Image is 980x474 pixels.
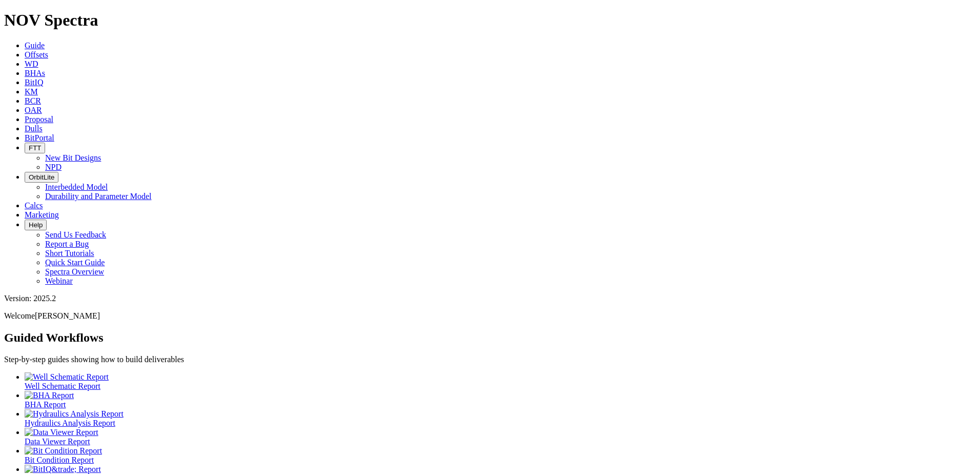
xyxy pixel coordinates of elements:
a: BitIQ [25,78,43,87]
img: Well Schematic Report [25,372,109,382]
a: Webinar [45,276,73,285]
a: Dulls [25,124,43,133]
span: Data Viewer Report [25,437,90,446]
span: BHA Report [25,400,66,409]
a: BHAs [25,69,45,77]
img: Bit Condition Report [25,446,102,456]
p: Step-by-step guides showing how to build deliverables [4,355,976,364]
span: Well Schematic Report [25,382,100,390]
span: OrbitLite [29,173,54,181]
a: WD [25,60,38,68]
a: Hydraulics Analysis Report Hydraulics Analysis Report [25,409,976,427]
a: Bit Condition Report Bit Condition Report [25,446,976,464]
img: Data Viewer Report [25,428,98,437]
a: New Bit Designs [45,153,101,162]
a: Proposal [25,115,53,124]
span: Bit Condition Report [25,456,94,464]
a: OAR [25,106,42,114]
span: Help [29,221,43,229]
a: NPD [45,163,62,171]
a: Marketing [25,210,59,219]
span: Hydraulics Analysis Report [25,419,115,427]
span: [PERSON_NAME] [35,311,100,320]
a: Durability and Parameter Model [45,192,152,201]
img: BHA Report [25,391,74,400]
a: BHA Report BHA Report [25,391,976,409]
a: Report a Bug [45,240,89,248]
a: Quick Start Guide [45,258,105,267]
a: Well Schematic Report Well Schematic Report [25,372,976,390]
div: Version: 2025.2 [4,294,976,303]
a: Offsets [25,50,48,59]
h2: Guided Workflows [4,331,976,345]
h1: NOV Spectra [4,11,976,30]
a: BCR [25,96,41,105]
button: Help [25,220,47,230]
a: Guide [25,41,45,50]
button: OrbitLite [25,172,58,183]
a: Calcs [25,201,43,210]
a: Send Us Feedback [45,230,106,239]
a: KM [25,87,38,96]
a: Interbedded Model [45,183,108,191]
img: Hydraulics Analysis Report [25,409,124,419]
a: Short Tutorials [45,249,94,258]
a: Spectra Overview [45,267,104,276]
span: FTT [29,144,41,152]
a: BitPortal [25,133,54,142]
img: BitIQ&trade; Report [25,465,101,474]
p: Welcome [4,311,976,321]
button: FTT [25,143,45,153]
a: Data Viewer Report Data Viewer Report [25,428,976,446]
